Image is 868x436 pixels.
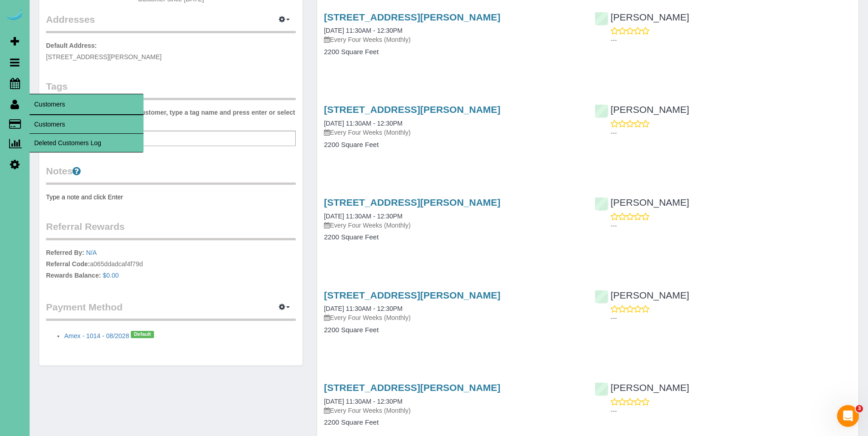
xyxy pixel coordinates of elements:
legend: Tags [46,80,296,100]
h4: 2200 Square Feet [324,326,581,334]
p: --- [611,221,852,230]
span: [STREET_ADDRESS][PERSON_NAME] [46,53,162,61]
a: [PERSON_NAME] [595,12,689,22]
a: [DATE] 11:30AM - 12:30PM [324,120,402,127]
a: [DATE] 11:30AM - 12:30PM [324,213,402,220]
p: --- [611,406,852,416]
p: --- [611,128,852,137]
a: Deleted Customers Log [30,134,144,152]
pre: Type a note and click Enter [46,193,296,202]
p: --- [611,314,852,323]
p: Every Four Weeks (Monthly) [324,128,581,137]
a: [STREET_ADDRESS][PERSON_NAME] [324,197,500,208]
label: Default Address: [46,41,97,50]
p: Every Four Weeks (Monthly) [324,313,581,322]
a: [STREET_ADDRESS][PERSON_NAME] [324,290,500,300]
label: Referred By: [46,248,84,257]
h4: 2200 Square Feet [324,141,581,149]
a: [DATE] 11:30AM - 12:30PM [324,305,402,312]
span: Customers [30,94,144,115]
h4: 2200 Square Feet [324,419,581,426]
label: Rewards Balance: [46,271,101,280]
h4: 2200 Square Feet [324,233,581,241]
a: [PERSON_NAME] [595,104,689,115]
span: Default [131,331,154,338]
a: [DATE] 11:30AM - 12:30PM [324,398,402,405]
img: Automaid Logo [5,9,24,22]
a: [PERSON_NAME] [595,197,689,208]
a: Amex - 1014 - 08/2028 [64,332,129,340]
span: 3 [856,405,863,412]
p: Every Four Weeks (Monthly) [324,35,581,44]
p: a065ddadcaf4f79d [46,248,296,282]
a: [STREET_ADDRESS][PERSON_NAME] [324,382,500,393]
h4: 2200 Square Feet [324,48,581,56]
a: Customers [30,115,144,133]
p: Every Four Weeks (Monthly) [324,221,581,230]
a: [PERSON_NAME] [595,382,689,393]
p: Every Four Weeks (Monthly) [324,406,581,415]
iframe: Intercom live chat [837,405,859,427]
a: $0.00 [103,272,119,279]
a: [STREET_ADDRESS][PERSON_NAME] [324,104,500,115]
legend: Notes [46,164,296,185]
a: [PERSON_NAME] [595,290,689,300]
p: --- [611,35,852,45]
legend: Referral Rewards [46,220,296,240]
label: Referral Code: [46,259,90,269]
legend: Payment Method [46,300,296,321]
ul: Customers [30,115,144,152]
a: N/A [86,249,97,256]
a: [STREET_ADDRESS][PERSON_NAME] [324,12,500,22]
label: To attach a special tag to this Customer, type a tag name and press enter or select from availabl... [46,108,296,126]
a: [DATE] 11:30AM - 12:30PM [324,27,402,34]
